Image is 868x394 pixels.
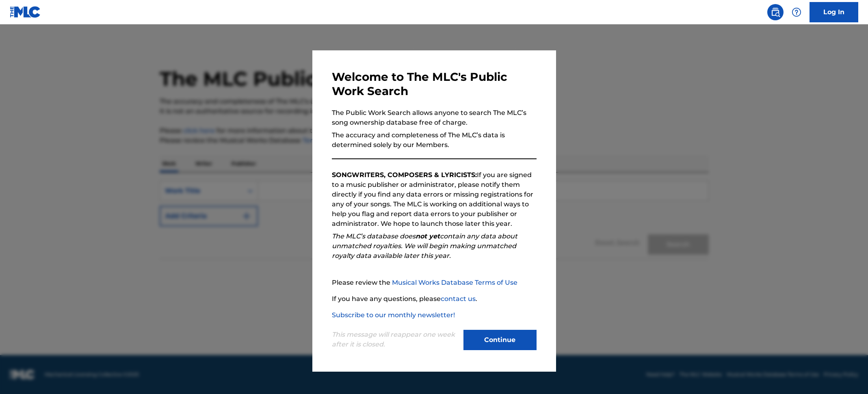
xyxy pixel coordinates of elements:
p: Please review the [332,278,537,288]
a: Log In [810,2,858,22]
img: help [792,7,801,17]
em: The MLC’s database does contain any data about unmatched royalties. We will begin making unmatche... [332,232,517,260]
a: Public Search [767,4,784,20]
div: Help [788,4,805,20]
img: MLC Logo [10,6,41,18]
strong: SONGWRITERS, COMPOSERS & LYRICISTS: [332,171,477,179]
strong: not yet [416,232,440,240]
p: If you have any questions, please . [332,294,537,304]
a: contact us [441,295,476,303]
a: Musical Works Database Terms of Use [392,279,517,286]
button: Continue [463,330,537,350]
a: Subscribe to our monthly newsletter! [332,311,455,319]
p: The accuracy and completeness of The MLC’s data is determined solely by our Members. [332,130,537,150]
h3: Welcome to The MLC's Public Work Search [332,70,537,98]
p: This message will reappear one week after it is closed. [332,330,459,349]
p: The Public Work Search allows anyone to search The MLC’s song ownership database free of charge. [332,108,537,128]
img: search [771,7,780,17]
p: If you are signed to a music publisher or administrator, please notify them directly if you find ... [332,170,537,229]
